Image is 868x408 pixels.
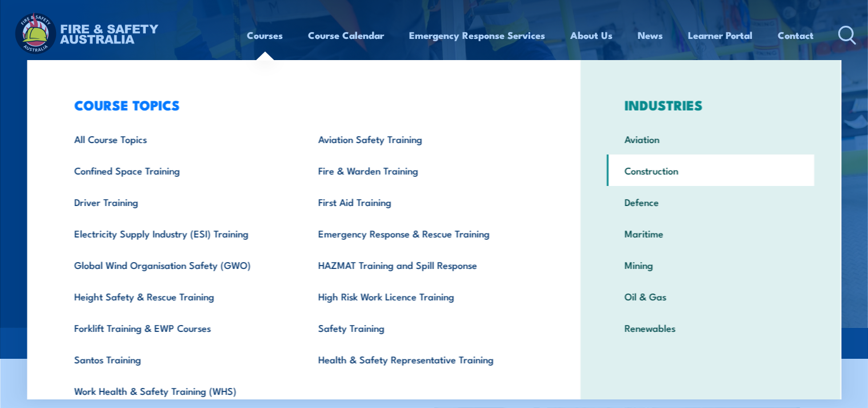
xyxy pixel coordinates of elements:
[247,20,283,50] a: Courses
[301,186,545,217] a: First Aid Training
[571,20,613,50] a: About Us
[57,186,301,217] a: Driver Training
[607,97,815,113] h3: INDUSTRIES
[607,249,815,280] a: Mining
[57,312,301,343] a: Forklift Training & EWP Courses
[301,312,545,343] a: Safety Training
[301,217,545,249] a: Emergency Response & Rescue Training
[607,186,815,217] a: Defence
[607,123,815,155] a: Aviation
[607,280,815,312] a: Oil & Gas
[57,97,545,113] h3: COURSE TOPICS
[57,343,301,375] a: Santos Training
[57,375,301,406] a: Work Health & Safety Training (WHS)
[57,123,301,155] a: All Course Topics
[301,155,545,186] a: Fire & Warden Training
[301,343,545,375] a: Health & Safety Representative Training
[57,155,301,186] a: Confined Space Training
[301,280,545,312] a: High Risk Work Licence Training
[689,20,753,50] a: Learner Portal
[301,123,545,155] a: Aviation Safety Training
[778,20,814,50] a: Contact
[57,217,301,249] a: Electricity Supply Industry (ESI) Training
[607,312,815,343] a: Renewables
[607,217,815,249] a: Maritime
[309,20,385,50] a: Course Calendar
[57,280,301,312] a: Height Safety & Rescue Training
[410,20,546,50] a: Emergency Response Services
[638,20,663,50] a: News
[301,249,545,280] a: HAZMAT Training and Spill Response
[607,155,815,186] a: Construction
[57,249,301,280] a: Global Wind Organisation Safety (GWO)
